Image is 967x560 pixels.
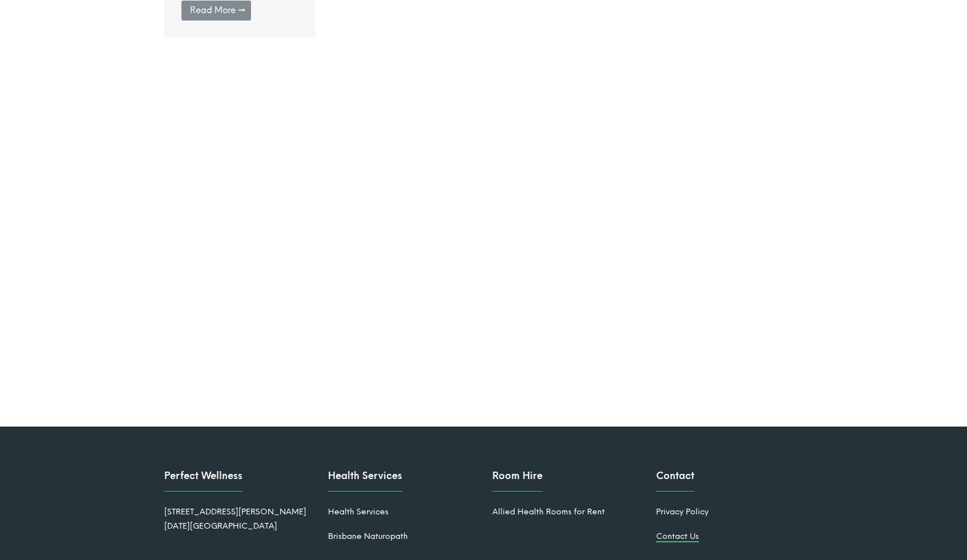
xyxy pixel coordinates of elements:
[328,507,389,517] a: Health Services
[164,505,311,533] div: [STREET_ADDRESS][PERSON_NAME] [DATE][GEOGRAPHIC_DATA]
[328,470,402,492] h3: Health Services
[492,470,543,492] h3: Room Hire
[656,531,699,541] a: Contact Us
[164,470,242,492] h3: Perfect Wellness
[656,507,709,517] a: Privacy Policy
[492,507,605,517] a: Allied Health Rooms for Rent
[328,531,408,541] a: Brisbane Naturopath
[6,78,961,421] iframe: Perfect Wellness
[656,470,694,492] h3: Contact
